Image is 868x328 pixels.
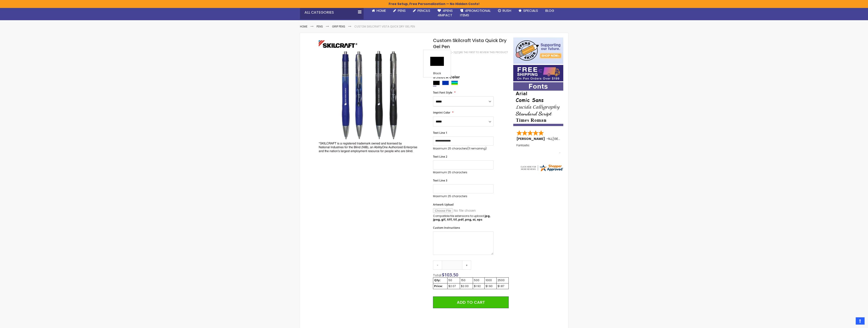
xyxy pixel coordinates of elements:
a: Rush [494,6,515,16]
span: Text Line 3 [433,179,447,182]
img: Custom Skilcraft Vista Quick Dry Gel Pen [309,37,427,155]
strong: jpg, jpeg, gif, tiff, tif, pdf, png, ai, eps [433,214,490,221]
div: $2.00 [461,284,472,288]
div: Black [425,72,450,76]
div: 1000 [486,278,496,282]
div: 500 [474,278,483,282]
span: [PERSON_NAME] [516,137,546,141]
button: Add to Cart [433,296,508,308]
a: Home [300,25,307,28]
iframe: Google Customer Reviews [830,316,868,328]
a: Grip Pens [332,25,345,28]
div: 150 [461,278,472,282]
span: NJ [548,137,552,141]
strong: Qty: [434,278,441,282]
div: $1.92 [474,284,483,288]
a: 4Pens4impact [434,6,456,20]
span: Home [377,8,386,13]
a: Specials [515,6,542,16]
span: Text Line 1 [433,131,447,135]
span: Pens [398,8,406,13]
div: 4PHPC-7072 [443,51,460,55]
a: Pens [390,6,409,16]
img: 4pens 4 kids [513,37,563,64]
div: $2.07 [448,284,459,288]
span: Add to Cart [457,299,485,305]
div: 50 [448,278,459,282]
div: Black [433,81,440,85]
span: $ [442,272,458,278]
a: 4PROMOTIONALITEMS [456,6,494,20]
p: Compatible file extensions to upload: [433,214,493,221]
span: Rush [503,8,511,13]
a: 4pens.com certificate URL [520,169,564,173]
a: - [433,261,442,270]
p: Maximum 25 characters [433,171,493,174]
img: 4pens.com widget logo [520,164,564,172]
span: Select A Color [433,75,460,81]
div: 2500 [498,278,508,282]
p: Maximum 25 characters [433,147,493,150]
a: Pens [317,25,323,28]
img: font-personalization-examples [513,82,563,126]
span: Artwork Upload [433,203,453,206]
span: - , [546,137,586,141]
li: Custom Skilcraft Vista Quick Dry Gel Pen [354,25,415,28]
img: Free shipping on orders over $199 [513,65,563,81]
div: Fantastic [516,144,561,154]
a: Pencils [409,6,434,16]
a: Blog [542,6,558,16]
p: Maximum 25 characters [433,194,493,198]
div: All Categories [300,6,364,19]
span: Specials [523,8,538,13]
span: Text Font Style [433,91,452,94]
a: + [462,261,471,270]
div: Assorted [451,81,458,85]
a: Home [368,6,390,16]
span: Text Line 2 [433,155,447,159]
span: Total: [433,273,442,278]
div: $1.87 [498,284,508,288]
div: Blue [442,81,449,85]
span: (11 remaining) [467,147,487,150]
span: 4PROMOTIONAL ITEMS [460,8,491,17]
strong: Price: [434,284,443,288]
span: Imprint Color [433,111,450,114]
div: $1.90 [486,284,496,288]
span: Blog [545,8,554,13]
span: 103.50 [444,272,458,278]
span: Pencils [418,8,430,13]
span: Custom Skilcraft Vista Quick Dry Gel Pen [433,37,507,50]
span: 4Pens 4impact [438,8,453,17]
a: Be the first to review this product [460,51,508,54]
span: Custom Instructions [433,226,460,230]
span: [GEOGRAPHIC_DATA] [553,137,586,141]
